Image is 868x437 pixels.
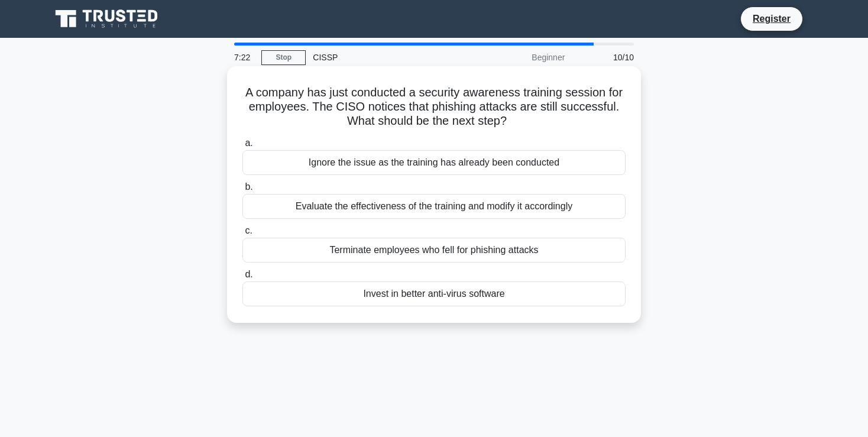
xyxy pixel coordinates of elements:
[242,238,626,263] div: Terminate employees who fell for phishing attacks
[261,50,306,65] a: Stop
[746,11,798,26] a: Register
[241,85,627,129] h5: A company has just conducted a security awareness training session for employees. The CISO notice...
[242,194,626,219] div: Evaluate the effectiveness of the training and modify it accordingly
[306,46,468,69] div: CISSP
[572,46,641,69] div: 10/10
[245,138,252,148] span: a.
[245,225,252,235] span: c.
[468,46,572,69] div: Beginner
[227,46,261,69] div: 7:22
[245,182,252,192] span: b.
[242,281,626,306] div: Invest in better anti-virus software
[242,150,626,175] div: Ignore the issue as the training has already been conducted
[245,269,252,279] span: d.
